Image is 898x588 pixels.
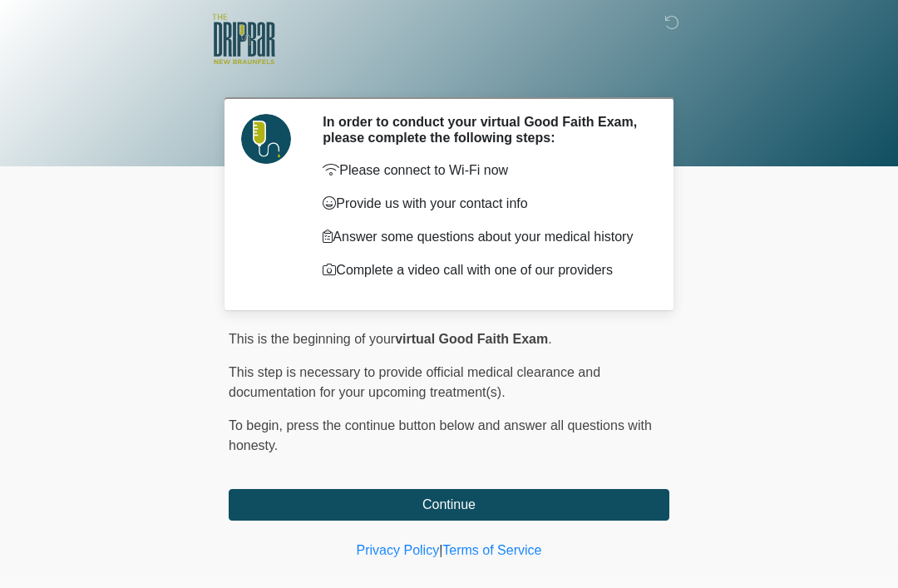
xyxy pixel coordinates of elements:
p: Answer some questions about your medical history [323,227,644,247]
span: This is the beginning of your [229,332,395,346]
p: Provide us with your contact info [323,194,644,214]
img: The DRIPBaR - New Braunfels Logo [212,12,275,67]
a: Privacy Policy [357,543,440,557]
p: Please connect to Wi-Fi now [323,161,644,180]
span: press the continue button below and answer all questions with honesty. [229,418,652,452]
h2: In order to conduct your virtual Good Faith Exam, please complete the following steps: [323,114,644,146]
a: Terms of Service [442,543,541,557]
p: Complete a video call with one of our providers [323,260,644,280]
span: . [548,332,551,346]
a: | [439,543,442,557]
button: Continue [229,489,669,521]
span: This step is necessary to provide official medical clearance and documentation for your upcoming ... [229,365,600,399]
strong: virtual Good Faith Exam [395,332,548,346]
span: To begin, [229,418,286,432]
img: Agent Avatar [241,114,291,164]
